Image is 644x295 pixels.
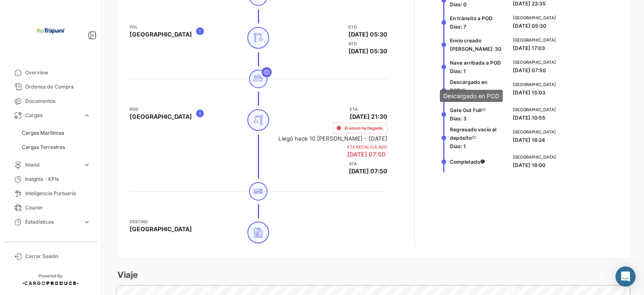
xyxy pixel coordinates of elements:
[450,37,481,44] span: Envío creado
[7,172,94,186] a: Insights - KPIs
[450,107,481,113] span: Gate Out Full
[25,218,80,226] span: Estadísticas
[513,154,556,160] span: [GEOGRAPHIC_DATA]
[450,23,466,30] span: Días: 7
[278,135,387,142] small: Llegó hace 10 [PERSON_NAME] - [DATE]
[345,125,384,131] span: El envío ha llegado.
[348,47,387,55] span: [DATE] 05:30
[450,15,493,21] span: En tránsito a POD
[348,40,387,47] app-card-info-title: ATD
[347,144,387,150] app-card-info-title: ETA Recalculado
[130,112,192,121] span: [GEOGRAPHIC_DATA]
[25,161,80,169] span: Inland
[22,144,65,151] span: Cargas Terrestres
[350,112,387,121] span: [DATE] 21:30
[350,106,387,112] app-card-info-title: ETA
[513,67,546,73] span: [DATE] 07:50
[25,175,91,183] span: Insights - KPIs
[513,128,556,135] span: [GEOGRAPHIC_DATA]
[513,137,545,143] span: [DATE] 18:24
[450,68,466,74] span: Días: 1
[29,10,71,52] img: bd005829-9598-4431-b544-4b06bbcd40b2.jpg
[25,190,91,197] span: Inteligencia Portuaria
[513,14,556,21] span: [GEOGRAPHIC_DATA]
[513,89,545,96] span: [DATE] 15:03
[25,83,91,91] span: Órdenes de Compra
[450,115,467,122] span: Días: 3
[130,106,192,112] app-card-info-title: POD
[25,97,91,105] span: Documentos
[7,65,94,80] a: Overview
[513,0,546,7] span: [DATE] 23:35
[130,225,192,233] span: [GEOGRAPHIC_DATA]
[130,23,192,30] app-card-info-title: POL
[513,59,556,65] span: [GEOGRAPHIC_DATA]
[116,269,138,281] h3: Viaje
[83,161,91,169] span: expand_more
[450,126,496,141] span: Regresado vacío al depósito
[450,46,501,52] span: [PERSON_NAME]: 30
[130,218,192,225] app-card-info-title: Destino
[22,129,64,137] span: Cargas Marítimas
[349,167,387,175] span: [DATE] 07:50
[83,218,91,226] span: expand_more
[25,112,80,119] span: Cargas
[440,90,503,102] div: Descargado en POD
[7,186,94,201] a: Inteligencia Portuaria
[18,127,94,139] a: Cargas Marítimas
[347,151,386,158] span: [DATE] 07:50
[450,143,466,149] span: Días: 1
[18,141,94,154] a: Cargas Terrestres
[348,23,387,30] app-card-info-title: ETD
[513,45,545,51] span: [DATE] 17:03
[450,1,467,8] span: Días: 0
[513,37,556,43] span: [GEOGRAPHIC_DATA]
[513,23,546,29] span: [DATE] 05:30
[349,160,387,167] app-card-info-title: ATA
[513,162,545,168] span: [DATE] 18:00
[25,204,91,211] span: Courier
[7,201,94,215] a: Courier
[7,80,94,94] a: Órdenes de Compra
[513,106,556,113] span: [GEOGRAPHIC_DATA]
[615,266,636,287] div: Abrir Intercom Messenger
[513,81,556,88] span: [GEOGRAPHIC_DATA]
[450,79,487,94] span: Descargado en POD
[25,253,91,260] span: Cerrar Sesión
[450,159,480,165] span: Completado
[7,94,94,108] a: Documentos
[513,115,545,121] span: [DATE] 10:55
[348,30,387,39] span: [DATE] 05:30
[130,30,192,39] span: [GEOGRAPHIC_DATA]
[25,69,91,76] span: Overview
[450,60,501,66] span: Nave arribada a POD
[83,112,91,119] span: expand_more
